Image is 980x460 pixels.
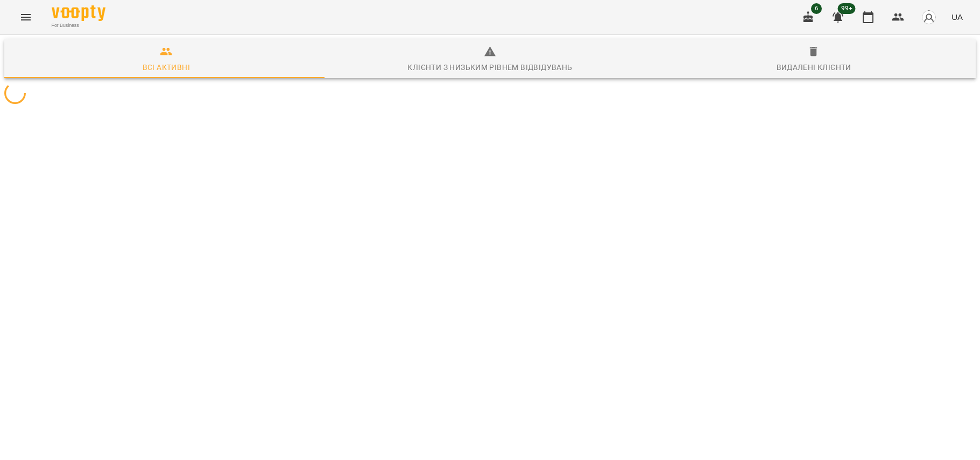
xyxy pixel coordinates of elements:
div: Клієнти з низьким рівнем відвідувань [407,61,572,74]
button: Menu [13,4,39,30]
button: UA [947,7,967,27]
img: Voopty Logo [52,5,105,21]
div: Всі активні [143,61,190,74]
span: 6 [811,3,822,14]
span: 99+ [838,3,856,14]
img: avatar_s.png [921,10,936,25]
span: For Business [52,22,105,29]
div: Видалені клієнти [777,61,851,74]
span: UA [951,11,963,23]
